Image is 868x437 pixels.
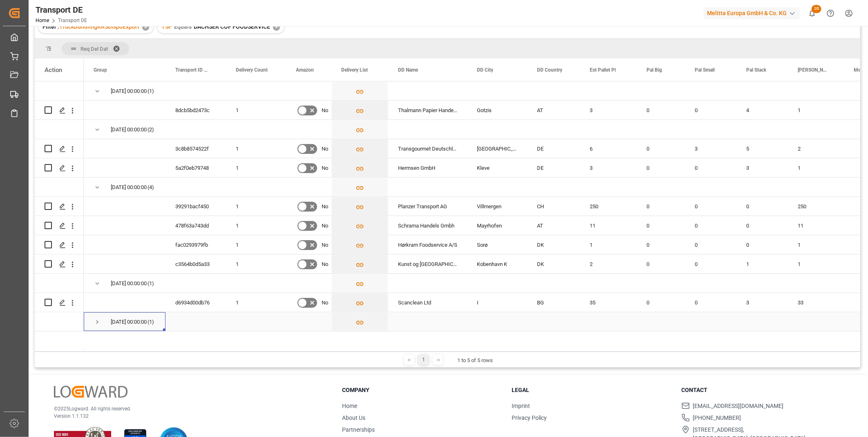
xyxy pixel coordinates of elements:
[226,216,286,235] div: 1
[693,402,784,410] span: [EMAIL_ADDRESS][DOMAIN_NAME]
[35,81,84,101] div: Press SPACE to select this row.
[512,414,547,421] a: Privacy Policy
[322,236,328,255] span: No
[35,293,84,312] div: Press SPACE to select this row.
[35,120,84,139] div: Press SPACE to select this row.
[467,101,527,119] div: Gotzis
[418,355,429,365] div: 1
[142,24,149,31] div: ✕
[342,403,357,409] a: Home
[322,255,328,274] span: No
[788,139,844,158] div: 2
[322,140,328,158] span: No
[788,158,844,177] div: 1
[685,139,736,158] div: 3
[803,4,821,23] button: show 20 new notifications
[527,293,580,312] div: BG
[35,178,84,197] div: Press SPACE to select this row.
[736,216,788,235] div: 0
[175,67,209,73] span: Transport ID Logward
[788,216,844,235] div: 11
[226,158,286,177] div: 1
[35,312,84,331] div: Press SPACE to select this row.
[111,120,147,139] div: [DATE] 00:00:00
[580,139,637,158] div: 6
[685,255,736,273] div: 0
[512,403,530,409] a: Imprint
[166,101,226,119] div: 8dcb5bd2473c
[166,235,226,254] div: fac0293979fb
[637,216,685,235] div: 0
[637,235,685,254] div: 0
[695,67,715,73] span: Pal Small
[148,313,154,331] span: (1)
[166,216,226,235] div: 478f63a743dd
[736,197,788,216] div: 0
[388,158,467,177] div: Hermsen GmbH
[54,386,128,398] img: Logward Logo
[467,216,527,235] div: Mayrhofen
[457,356,493,365] div: 1 to 5 of 5 rows
[166,139,226,158] div: 3c8b8574522f
[322,197,328,216] span: No
[388,139,467,158] div: Transgourmet Deutschland GmbH Co
[322,101,328,120] span: No
[388,255,467,273] div: Kunst og [GEOGRAPHIC_DATA]
[54,412,322,420] p: Version 1.1.132
[111,274,147,293] div: [DATE] 00:00:00
[580,293,637,312] div: 35
[388,293,467,312] div: Scanclean Ltd
[527,197,580,216] div: CH
[342,426,375,433] a: Partnerships
[580,101,637,119] div: 3
[342,414,365,421] a: About Us
[685,235,736,254] div: 0
[580,255,637,273] div: 2
[637,197,685,216] div: 0
[111,82,147,101] div: [DATE] 00:00:00
[580,197,637,216] div: 250
[322,216,328,235] span: No
[273,24,280,31] div: ✕
[148,120,154,139] span: (2)
[798,67,827,73] span: [PERSON_NAME]
[59,23,139,30] span: TruckBundlingRRSDispoExport
[527,158,580,177] div: DE
[467,197,527,216] div: Villmergen
[788,101,844,119] div: 1
[35,158,84,178] div: Press SPACE to select this row.
[704,7,800,19] div: Melitta Europa GmbH & Co. KG
[54,405,322,412] p: © 2025 Logward. All rights reserved.
[94,67,107,73] span: Group
[35,274,84,293] div: Press SPACE to select this row.
[148,82,154,101] span: (1)
[527,235,580,254] div: DK
[685,158,736,177] div: 0
[81,46,108,52] span: Req Del Dat
[166,197,226,216] div: 39291bacf450
[35,255,84,274] div: Press SPACE to select this row.
[35,101,84,120] div: Press SPACE to select this row.
[388,235,467,254] div: Hørkram Foodservice A/S
[296,67,314,73] span: Amazon
[637,158,685,177] div: 0
[527,101,580,119] div: AT
[788,255,844,273] div: 1
[736,293,788,312] div: 3
[693,414,741,422] span: [PHONE_NUMBER]
[467,293,527,312] div: I
[527,139,580,158] div: DE
[398,67,418,73] span: DD Name
[537,67,562,73] span: DD Country
[43,23,59,30] span: Filter :
[36,18,49,23] a: Home
[388,216,467,235] div: Schrama Handels Gmbh
[194,23,270,30] span: DACHSER COF FOODSERVICE
[647,67,662,73] span: Pal Big
[637,139,685,158] div: 0
[35,235,84,255] div: Press SPACE to select this row.
[788,235,844,254] div: 1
